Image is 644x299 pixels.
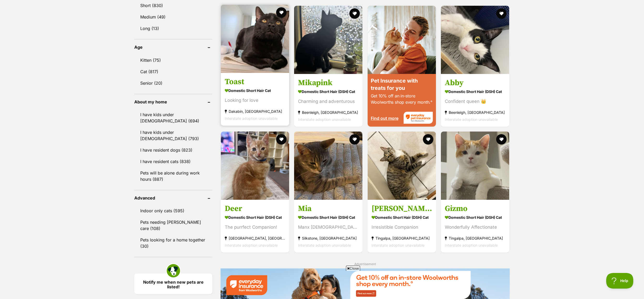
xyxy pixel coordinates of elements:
a: I have resident cats (838) [134,156,212,167]
a: I have resident dogs (823) [134,145,212,155]
iframe: Advertisement [227,273,417,296]
a: Toast Domestic Short Hair Cat Looking for love Dakabin, [GEOGRAPHIC_DATA] Interstate adoption una... [221,73,289,126]
div: Charming and adventurous [298,98,359,105]
a: Pets will be alone during work hours (887) [134,167,212,185]
h3: Toast [225,77,285,86]
strong: Domestic Short Hair (DSH) Cat [298,214,359,221]
img: Fiona - Domestic Short Hair (DSH) Cat [368,132,436,200]
div: The purrfect Companion! [225,224,285,231]
strong: Domestic Short Hair (DSH) Cat [445,214,505,221]
strong: Domestic Short Hair (DSH) Cat [225,214,285,221]
a: Mia Domestic Short Hair (DSH) Cat Manx [DEMOGRAPHIC_DATA] Cutie Silkstone, [GEOGRAPHIC_DATA] Inte... [294,200,362,253]
h3: Mia [298,204,359,214]
strong: Domestic Short Hair (DSH) Cat [298,88,359,95]
button: favourite [496,134,507,145]
strong: Silkstone, [GEOGRAPHIC_DATA] [298,235,359,242]
header: About my home [134,99,212,104]
a: Deer Domestic Short Hair (DSH) Cat The purrfect Companion! [GEOGRAPHIC_DATA], [GEOGRAPHIC_DATA] I... [221,200,289,253]
span: Interstate adoption unavailable [445,117,498,121]
strong: Dakabin, [GEOGRAPHIC_DATA] [225,108,285,115]
a: Pets looking for a home together (30) [134,234,212,252]
div: Looking for love [225,97,285,104]
strong: Domestic Short Hair Cat [225,86,285,94]
a: Notify me when new pets are listed! [134,273,212,294]
a: Abby Domestic Short Hair (DSH) Cat Confident queen 👑 Beenleigh, [GEOGRAPHIC_DATA] Interstate adop... [441,74,509,127]
button: favourite [350,134,360,145]
a: Medium (49) [134,11,212,22]
a: I have kids under [DEMOGRAPHIC_DATA] (694) [134,109,212,126]
span: Advertisement [354,262,376,266]
span: Interstate adoption unavailable [298,243,351,247]
div: Wonderfully Affectionate [445,224,505,231]
strong: Beenleigh, [GEOGRAPHIC_DATA] [445,109,505,116]
span: Close [346,266,360,271]
strong: Beenleigh, [GEOGRAPHIC_DATA] [298,109,359,116]
button: favourite [276,7,287,18]
img: Deer - Domestic Short Hair (DSH) Cat [221,132,289,200]
span: Interstate adoption unavailable [372,243,424,247]
img: Abby - Domestic Short Hair (DSH) Cat [441,6,509,74]
span: Interstate adoption unavailable [298,117,351,121]
h3: Gizmo [445,204,505,214]
a: I have kids under [DEMOGRAPHIC_DATA] (793) [134,127,212,144]
a: Indoor only cats (595) [134,205,212,216]
a: Senior (20) [134,78,212,89]
span: Interstate adoption unavailable [445,243,498,247]
a: Pets needing [PERSON_NAME] care (108) [134,217,212,234]
strong: Domestic Short Hair (DSH) Cat [445,88,505,95]
a: Cat (817) [134,66,212,77]
button: favourite [276,134,287,145]
h3: Mikapink [298,78,359,88]
button: favourite [423,134,433,145]
strong: Tingalpa, [GEOGRAPHIC_DATA] [445,235,505,242]
iframe: Help Scout Beacon - Open [606,273,634,289]
img: Gizmo - Domestic Short Hair (DSH) Cat [441,132,509,200]
header: Advanced [134,196,212,200]
button: favourite [496,8,507,19]
img: Mikapink - Domestic Short Hair (DSH) Cat [294,6,362,74]
h3: [PERSON_NAME] [372,204,432,214]
header: Age [134,45,212,49]
a: Long (13) [134,23,212,34]
strong: Tingalpa, [GEOGRAPHIC_DATA] [372,235,432,242]
button: favourite [350,8,360,19]
a: Gizmo Domestic Short Hair (DSH) Cat Wonderfully Affectionate Tingalpa, [GEOGRAPHIC_DATA] Intersta... [441,200,509,253]
h3: Deer [225,204,285,214]
strong: [GEOGRAPHIC_DATA], [GEOGRAPHIC_DATA] [225,235,285,242]
div: Manx [DEMOGRAPHIC_DATA] Cutie [298,224,359,231]
h3: Abby [445,78,505,88]
a: Mikapink Domestic Short Hair (DSH) Cat Charming and adventurous Beenleigh, [GEOGRAPHIC_DATA] Inte... [294,74,362,127]
img: Mia - Domestic Short Hair (DSH) Cat [294,132,362,200]
a: Kitten (75) [134,55,212,66]
div: Confident queen 👑 [445,98,505,105]
a: [PERSON_NAME] Domestic Short Hair (DSH) Cat Irresistible Companion Tingalpa, [GEOGRAPHIC_DATA] In... [368,200,436,253]
div: Irresistible Companion [372,224,432,231]
span: Interstate adoption unavailable [225,243,278,247]
span: Interstate adoption unavailable [225,116,278,120]
strong: Domestic Short Hair (DSH) Cat [372,214,432,221]
img: Toast - Domestic Short Hair Cat [221,5,289,73]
